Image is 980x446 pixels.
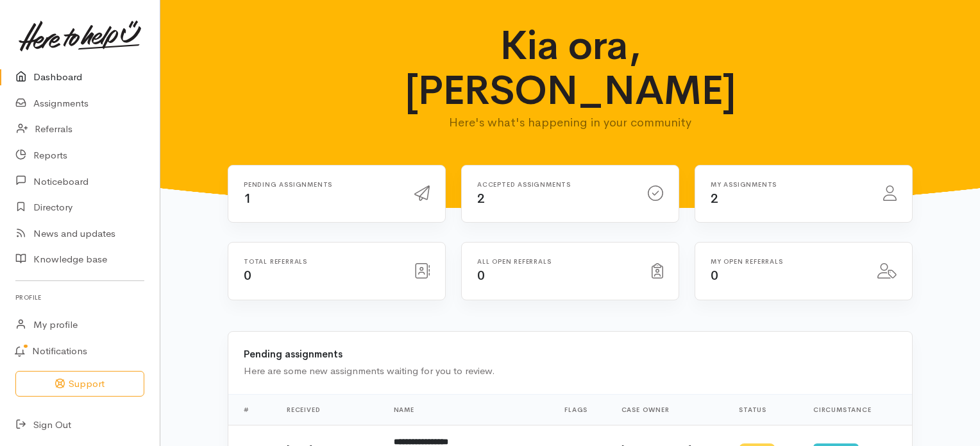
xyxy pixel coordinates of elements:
[729,394,803,425] th: Status
[384,394,555,425] th: Name
[477,268,485,284] span: 0
[711,268,718,284] span: 0
[276,394,384,425] th: Received
[244,191,251,207] span: 1
[244,268,251,284] span: 0
[15,289,144,306] h6: Profile
[381,23,760,114] h1: Kia ora, [PERSON_NAME]
[611,394,729,425] th: Case Owner
[803,394,912,425] th: Circumstance
[477,258,636,265] h6: All open referrals
[244,364,897,379] div: Here are some new assignments waiting for you to review.
[381,114,760,132] p: Here's what's happening in your community
[711,258,862,265] h6: My open referrals
[244,348,342,360] b: Pending assignments
[228,394,276,425] th: #
[477,181,632,188] h6: Accepted assignments
[477,191,485,207] span: 2
[711,191,718,207] span: 2
[244,258,399,265] h6: Total referrals
[711,181,868,188] h6: My assignments
[15,371,144,397] button: Support
[244,181,399,188] h6: Pending assignments
[554,394,611,425] th: Flags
